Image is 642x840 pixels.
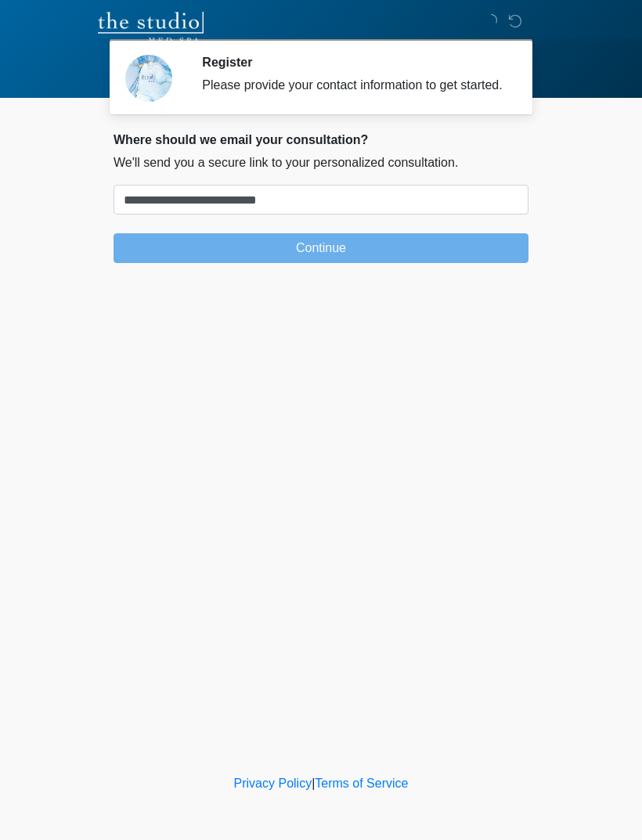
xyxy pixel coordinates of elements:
[125,55,172,102] img: Agent Avatar
[98,12,204,43] img: The Studio Med Spa Logo
[202,76,505,95] div: Please provide your contact information to get started.
[312,777,315,790] a: |
[114,233,528,263] button: Continue
[315,777,408,790] a: Terms of Service
[114,153,528,172] p: We'll send you a secure link to your personalized consultation.
[202,55,505,70] h2: Register
[114,132,528,147] h2: Where should we email your consultation?
[234,777,312,790] a: Privacy Policy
